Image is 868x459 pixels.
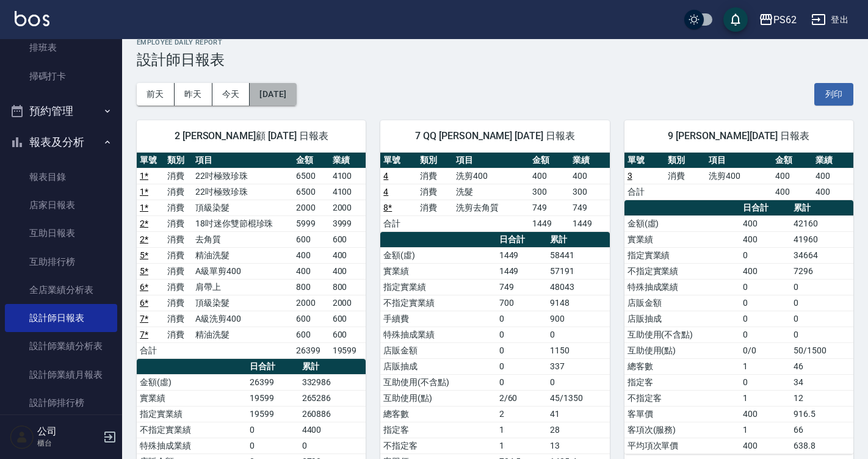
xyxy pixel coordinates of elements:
[496,390,548,406] td: 2/60
[740,342,791,358] td: 0/0
[812,184,853,200] td: 400
[380,153,609,232] table: a dense table
[330,153,366,168] th: 業績
[192,247,293,263] td: 精油洗髮
[772,168,813,184] td: 400
[247,406,298,422] td: 19599
[529,153,570,168] th: 金額
[740,247,791,263] td: 0
[624,406,740,422] td: 客單價
[790,374,853,390] td: 34
[624,279,740,295] td: 特殊抽成業績
[624,263,740,279] td: 不指定實業績
[299,374,366,390] td: 332986
[570,215,610,231] td: 1449
[164,311,192,327] td: 消費
[740,295,791,311] td: 0
[547,438,610,454] td: 13
[740,231,791,247] td: 400
[293,342,330,358] td: 26399
[453,168,529,184] td: 洗剪400
[293,327,330,342] td: 600
[247,390,298,406] td: 19599
[164,263,192,279] td: 消費
[5,191,117,219] a: 店家日報表
[383,171,388,181] a: 4
[740,422,791,438] td: 1
[740,215,791,231] td: 400
[137,438,247,454] td: 特殊抽成業績
[496,263,548,279] td: 1449
[330,231,366,247] td: 600
[5,219,117,247] a: 互助日報表
[496,327,548,342] td: 0
[790,295,853,311] td: 0
[247,359,298,375] th: 日合計
[5,34,117,62] a: 排班表
[570,184,610,200] td: 300
[417,200,453,215] td: 消費
[547,311,610,327] td: 900
[740,279,791,295] td: 0
[740,438,791,454] td: 400
[529,215,570,231] td: 1449
[790,422,853,438] td: 66
[790,406,853,422] td: 916.5
[192,184,293,200] td: 22吋極致珍珠
[380,327,496,342] td: 特殊抽成業績
[496,374,548,390] td: 0
[137,374,247,390] td: 金額(虛)
[5,126,117,158] button: 報表及分析
[293,295,330,311] td: 2000
[299,422,366,438] td: 4400
[137,38,853,46] h2: Employee Daily Report
[624,358,740,374] td: 總客數
[10,425,34,449] img: Person
[330,168,366,184] td: 4100
[496,295,548,311] td: 700
[754,7,801,32] button: PS62
[547,342,610,358] td: 1150
[212,83,250,106] button: 今天
[380,263,496,279] td: 實業績
[293,247,330,263] td: 400
[164,295,192,311] td: 消費
[790,342,853,358] td: 50/1500
[192,215,293,231] td: 18吋迷你雙節棍珍珠
[299,406,366,422] td: 260886
[164,231,192,247] td: 消費
[624,231,740,247] td: 實業績
[453,200,529,215] td: 洗剪去角質
[665,153,706,168] th: 類別
[496,247,548,263] td: 1449
[773,12,797,27] div: PS62
[380,295,496,311] td: 不指定實業績
[5,276,117,304] a: 全店業績分析表
[137,342,164,358] td: 合計
[330,327,366,342] td: 600
[164,279,192,295] td: 消費
[137,153,366,359] table: a dense table
[529,168,570,184] td: 400
[627,171,632,181] a: 3
[529,184,570,200] td: 300
[380,311,496,327] td: 手續費
[665,168,706,184] td: 消費
[570,168,610,184] td: 400
[247,374,298,390] td: 26399
[293,279,330,295] td: 800
[293,231,330,247] td: 600
[740,374,791,390] td: 0
[5,304,117,332] a: 設計師日報表
[192,311,293,327] td: A級洗剪400
[547,327,610,342] td: 0
[740,390,791,406] td: 1
[790,438,853,454] td: 638.8
[137,422,247,438] td: 不指定實業績
[5,62,117,90] a: 掃碼打卡
[299,359,366,375] th: 累計
[380,342,496,358] td: 店販金額
[547,422,610,438] td: 28
[529,200,570,215] td: 749
[137,390,247,406] td: 實業績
